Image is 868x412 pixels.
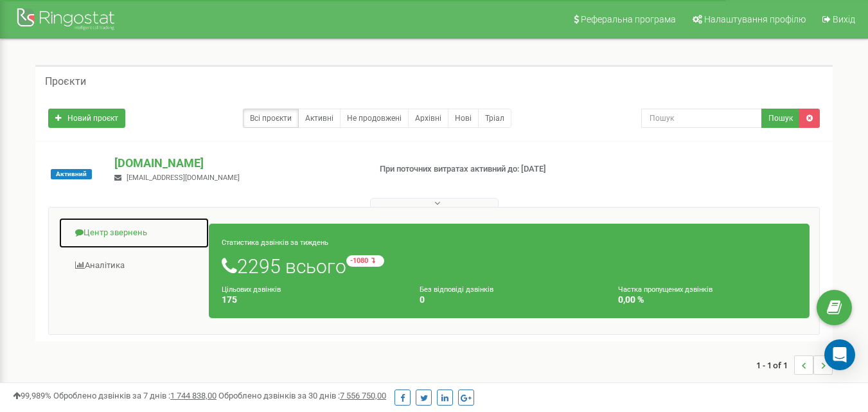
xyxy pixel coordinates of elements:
small: Частка пропущених дзвінків [618,285,713,294]
span: Оброблено дзвінків за 30 днів : [218,391,386,400]
h4: 0 [420,295,598,305]
a: Не продовжені [340,109,409,128]
nav: ... [756,343,833,388]
a: Всі проєкти [243,109,299,128]
span: Реферальна програма [581,14,676,24]
u: 1 744 838,00 [170,391,217,400]
input: Пошук [641,109,762,128]
small: Цільових дзвінків [222,285,281,294]
a: Архівні [408,109,448,128]
span: 99,989% [13,391,51,400]
p: [DOMAIN_NAME] [114,155,359,172]
small: -1080 [346,255,384,267]
h5: Проєкти [45,76,86,87]
a: Новий проєкт [48,109,125,128]
a: Активні [298,109,341,128]
button: Пошук [761,109,800,128]
h4: 0,00 % [618,295,797,305]
h4: 175 [222,295,400,305]
p: При поточних витратах активний до: [DATE] [380,163,558,175]
a: Тріал [478,109,511,128]
small: Без відповіді дзвінків [420,285,493,294]
span: Активний [51,169,92,179]
span: Налаштування профілю [704,14,806,24]
small: Статистика дзвінків за тиждень [222,238,328,247]
span: Вихід [833,14,855,24]
span: 1 - 1 of 1 [756,355,794,375]
a: Аналiтика [58,250,209,282]
span: Оброблено дзвінків за 7 днів : [53,391,217,400]
a: Нові [448,109,479,128]
h1: 2295 всього [222,255,797,277]
span: [EMAIL_ADDRESS][DOMAIN_NAME] [127,174,240,182]
a: Центр звернень [58,217,209,249]
u: 7 556 750,00 [340,391,386,400]
div: Open Intercom Messenger [824,339,855,370]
